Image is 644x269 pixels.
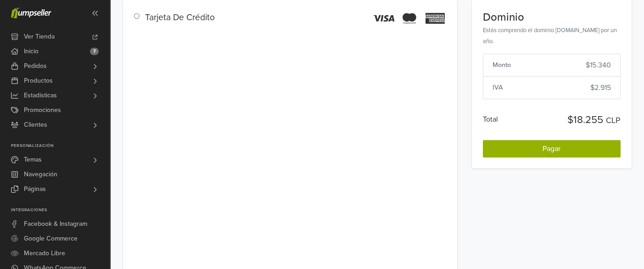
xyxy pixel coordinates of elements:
[11,207,110,213] p: Integraciones
[11,143,110,149] p: Personalización
[590,82,611,93] span: $2.915
[24,152,42,167] span: Temas
[483,112,498,128] span: Total
[586,60,611,71] span: $15.340
[24,73,53,88] span: Productos
[24,246,65,261] span: Mercado Libre
[24,88,57,103] span: Estadísticas
[543,144,560,153] span: Pagar
[24,118,47,132] span: Clientes
[606,116,621,125] small: CLP
[24,59,47,73] span: Pedidos
[24,167,57,182] span: Navegación
[567,112,621,128] span: $18.255
[24,231,78,246] span: Google Commerce
[483,27,617,45] small: Estás comprando el dominio [DOMAIN_NAME] por un año.
[24,217,87,231] span: Facebook & Instagram
[483,11,621,24] h4: Dominio
[24,103,61,118] span: Promociones
[483,140,621,157] button: Pagar
[24,44,39,59] span: Inicio
[90,48,99,55] span: 7
[493,82,503,93] h6: IVA
[138,11,296,28] div: Tarjeta De Crédito
[493,60,511,70] h6: Monto
[24,182,46,196] span: Páginas
[24,29,55,44] span: Ver Tienda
